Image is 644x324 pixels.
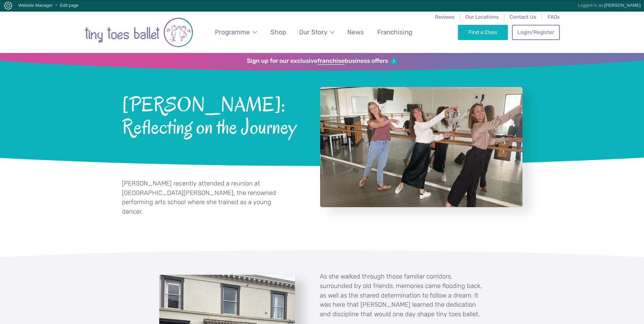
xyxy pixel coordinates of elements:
[296,24,337,40] a: Our Story
[211,24,260,40] a: Programme
[122,179,290,216] p: [PERSON_NAME] recently attended a reunion at [GEOGRAPHIC_DATA][PERSON_NAME], the renowned perform...
[512,25,559,40] a: Login/Register
[122,92,302,138] span: [PERSON_NAME]: Reflecting on the Journey
[344,24,367,40] a: News
[435,14,455,20] a: Reviews
[271,28,286,36] span: Shop
[548,14,560,20] a: FAQs
[377,28,412,36] span: Franchising
[85,11,193,53] a: Go to home page
[510,14,536,20] a: Contact Us
[215,28,250,36] span: Programme
[465,14,499,20] a: Our Locations
[458,25,508,40] a: Find a Class
[347,28,364,36] span: News
[374,24,415,40] a: Franchising
[247,57,397,65] a: Sign up for our exclusivefranchisebusiness offers
[85,15,193,50] img: tiny toes ballet
[320,272,485,319] p: As she walked through those familiar corridors, surrounded by old friends, memories came flooding...
[267,24,289,40] a: Shop
[299,28,327,36] span: Our Story
[317,57,345,65] strong: franchise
